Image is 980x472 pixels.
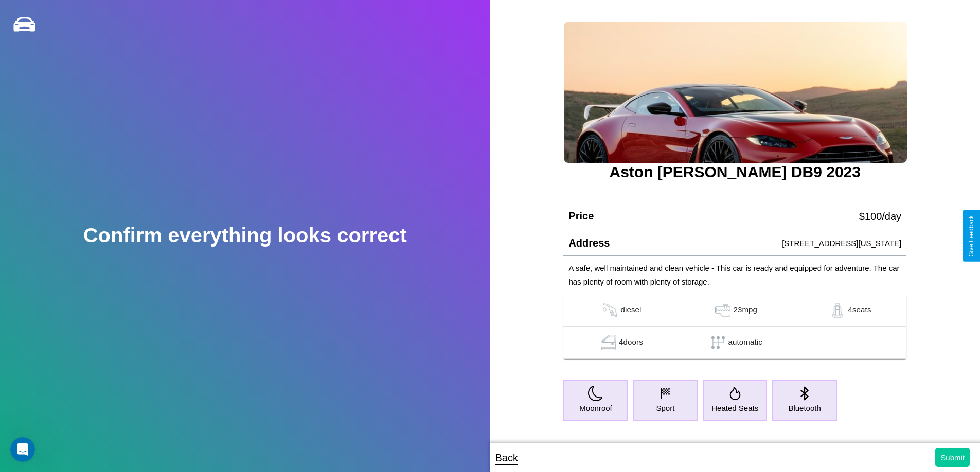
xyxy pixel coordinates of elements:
[733,303,757,318] p: 23 mpg
[598,335,619,350] img: gas
[579,401,612,415] p: Moonroof
[859,207,901,225] p: $ 100 /day
[620,303,641,318] p: diesel
[568,237,610,249] h4: Address
[495,448,518,467] p: Back
[568,261,901,289] p: A safe, well maintained and clean vehicle - This car is ready and equipped for adventure. The car...
[619,335,643,350] p: 4 doors
[788,401,821,415] p: Bluetooth
[563,163,906,181] h3: Aston [PERSON_NAME] DB9 2023
[563,294,906,359] table: simple table
[568,210,594,222] h4: Price
[656,401,674,415] p: Sport
[711,401,758,415] p: Heated Seats
[935,448,970,467] button: Submit
[827,303,848,318] img: gas
[712,303,733,318] img: gas
[848,303,871,318] p: 4 seats
[10,437,35,462] iframe: Intercom live chat
[728,335,762,350] p: automatic
[968,215,975,257] div: Give Feedback
[600,303,620,318] img: gas
[782,236,901,250] p: [STREET_ADDRESS][US_STATE]
[83,224,407,247] h2: Confirm everything looks correct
